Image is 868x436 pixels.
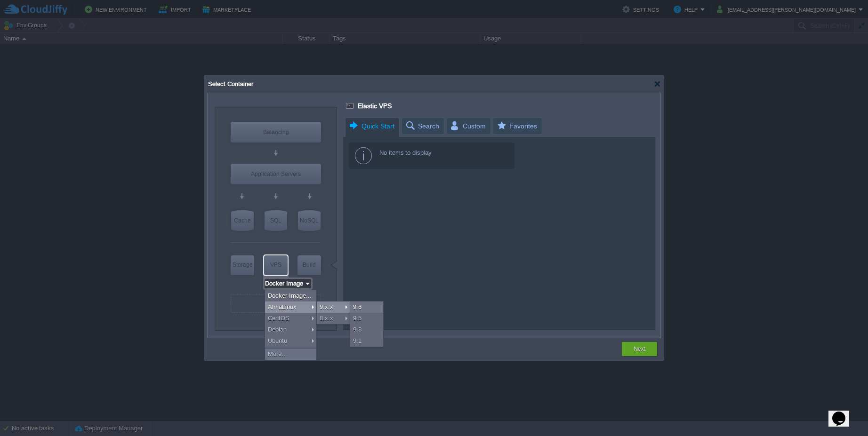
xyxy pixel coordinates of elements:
[350,301,383,313] div: 9.6
[350,335,383,347] div: 9.1
[450,118,486,134] span: Custom
[207,80,253,87] span: Select Container
[265,349,316,360] div: More...
[265,301,316,313] div: AlmaLinux
[317,301,350,313] div: 9.x.x
[231,122,321,143] div: Balancing
[231,255,254,275] div: Storage Containers
[265,313,316,324] div: CentOS
[265,324,316,335] div: Debian
[231,164,321,184] div: Application Servers
[231,210,254,231] div: Cache
[264,255,288,275] div: Elastic VPS
[297,255,321,274] div: Build
[346,100,355,112] div: Elastic VPS
[348,118,394,135] span: Quick Start
[265,210,287,231] div: SQL Databases
[231,255,254,274] div: Storage
[298,210,321,231] div: NoSQL
[265,210,287,231] div: SQL
[350,324,383,335] div: 9.3
[634,344,645,354] button: Next
[231,122,321,143] div: Load Balancer
[828,398,859,427] iframe: chat widget
[297,255,321,275] div: Build Node
[298,210,321,231] div: NoSQL Databases
[317,313,350,324] div: 8.x.x
[350,313,383,324] div: 9.5
[265,290,316,301] div: Docker Image...
[349,143,514,169] div: No items to display
[264,255,288,274] div: VPS
[265,335,316,347] div: Ubuntu
[496,118,537,134] span: Favorites
[231,294,321,313] div: Create New Layer
[405,118,439,134] span: Search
